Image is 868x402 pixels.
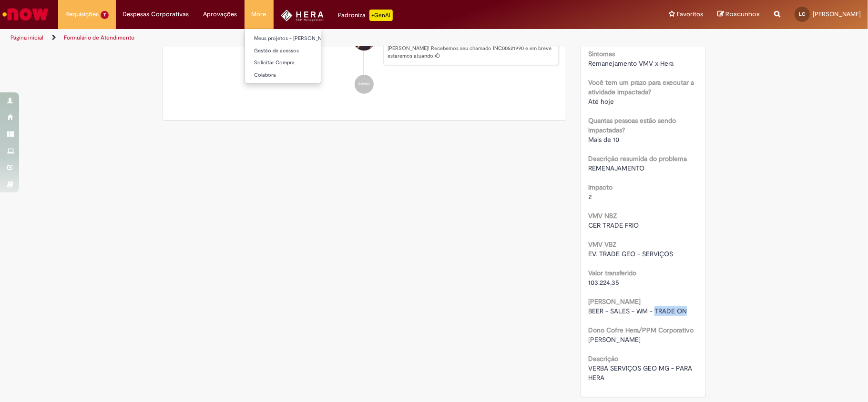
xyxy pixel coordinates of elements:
[588,326,694,334] b: Dono Cofre Hera/PPM Corporativo
[677,10,703,19] span: Favoritos
[64,34,134,41] a: Formulário de Atendimento
[588,297,641,306] b: [PERSON_NAME]
[252,10,266,19] span: More
[588,78,694,96] b: Você tem um prazo para executar a atividade impactada?
[588,221,639,230] span: CER TRADE FRIO
[588,97,614,106] span: Até hoje
[588,116,676,134] b: Quantas pessoas estão sendo impactadas?
[588,269,636,277] b: Valor transferido
[245,70,350,80] a: Colabora
[588,154,687,163] b: Descrição resumida do problema
[588,278,619,287] span: 103.224,35
[245,46,350,56] a: Gestão de acessos
[813,10,861,18] span: [PERSON_NAME]
[7,29,572,47] ul: Trilhas de página
[588,211,617,220] b: VMV NBZ
[1,5,50,24] img: ServiceNow
[588,307,687,315] span: BEER - SALES - WM - TRADE ON
[245,33,350,44] a: Meus projetos - [PERSON_NAME]
[10,34,43,41] a: Página inicial
[588,164,644,172] span: REMENAJAMENTO
[588,59,674,68] span: Remanejamento VMV x Hera
[588,192,592,201] span: 2
[588,240,616,249] b: VMV VBZ
[588,364,694,382] span: VERBA SERVIÇOS GEO MG - PARA HERA
[588,335,641,344] span: [PERSON_NAME]
[65,10,99,19] span: Requisições
[717,10,760,19] a: Rascunhos
[799,11,806,17] span: LC
[725,10,760,19] span: Rascunhos
[281,10,324,21] img: HeraLogo.png
[245,58,350,68] a: Solicitar Compra
[588,135,619,144] span: Mais de 10
[338,10,393,21] div: Padroniza
[204,10,237,19] span: Aprovações
[588,183,613,191] b: Impacto
[123,10,189,19] span: Despesas Corporativas
[245,29,321,83] ul: More
[588,50,615,58] b: Sintomas
[388,45,553,60] p: [PERSON_NAME]! Recebemos seu chamado INC00521990 e em breve estaremos atuando.
[588,354,618,363] b: Descrição
[588,250,673,258] span: EV. TRADE GEO - SERVIÇOS
[101,11,109,19] span: 7
[170,20,559,65] li: Bruno Neri Colombi
[369,10,393,21] p: +GenAi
